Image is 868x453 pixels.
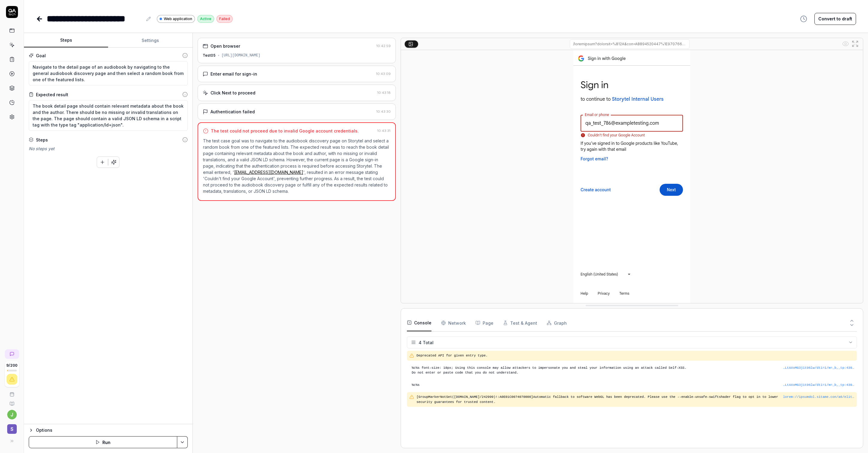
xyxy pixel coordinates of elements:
button: View version history [796,13,811,25]
button: …LtAXoMG3j1t96lw/dti=1/m=_b,_tp:439:252 [783,383,855,388]
time: 10:42:59 [376,44,391,48]
div: Goal [36,52,46,59]
p: The test case goal was to navigate to the audiobook discovery page on Storytel and select a rando... [203,138,390,194]
button: Steps [24,33,108,48]
button: S [2,419,21,435]
button: j [7,410,17,419]
div: Test05 [203,53,216,58]
button: Page [475,314,493,331]
div: Authentication failed [210,109,255,115]
time: 10:43:09 [376,72,391,76]
a: New conversation [5,349,19,359]
button: Convert to draft [814,13,856,25]
button: Network [441,314,466,331]
img: Screenshot [573,50,690,303]
div: Enter email for sign-in [210,71,257,77]
button: Open in full screen [850,39,860,49]
button: …LtAXoMG3j1t96lw/dti=1/m=_b,_tp:439:252 [783,365,855,371]
div: Expected result [36,91,68,98]
div: Options [36,427,188,434]
span: 9 / 200 [6,364,17,367]
button: Show all interative elements [841,39,850,49]
div: Failed [216,15,233,23]
span: S [7,424,17,434]
div: No steps yet [29,145,188,152]
div: [URL][DOMAIN_NAME] [222,53,260,58]
div: Open browser [210,43,240,49]
div: …LtAXoMG3j1t96lw/dti=1/m=_b,_tp : 439 : 252 [783,365,855,371]
span: Web application [164,16,192,22]
time: 10:43:31 [377,129,390,133]
div: …LtAXoMG3j1t96lw/dti=1/m=_b,_tp : 439 : 252 [783,383,855,388]
div: Active [197,15,214,23]
div: Click Next to proceed [210,90,255,96]
div: The test could not proceed due to invalid Google account credentials. [211,128,359,134]
button: Options [29,427,188,434]
pre: %c%s [412,383,855,388]
div: Steps [36,137,48,143]
time: 10:43:18 [377,91,391,95]
pre: %c%s font-size: 18px; Using this console may allow attackers to impersonate you and steal your in... [412,365,855,375]
a: Documentation [2,397,21,406]
button: Graph [547,314,567,331]
a: [EMAIL_ADDRESS][DOMAIN_NAME] [234,170,303,175]
button: Console [407,314,431,331]
pre: [GroupMarkerNotSet([DOMAIN_NAME]/242999)!:A0E01C0074070000]Automatic fallback to software WebGL h... [416,395,783,404]
a: Web application [157,15,195,23]
time: 10:43:30 [376,109,391,114]
button: Settings [108,33,192,48]
pre: Deprecated API for given entry type. [416,353,855,358]
button: Run [29,436,177,448]
a: Book a call with us [2,387,21,397]
button: lorem://ipsumdol.sitame.con/a6/elitse/doeiusmodt?incididu=%245U&lab=E2574841932%2D322847277444838... [783,395,855,400]
button: Test & Agent [503,314,537,331]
